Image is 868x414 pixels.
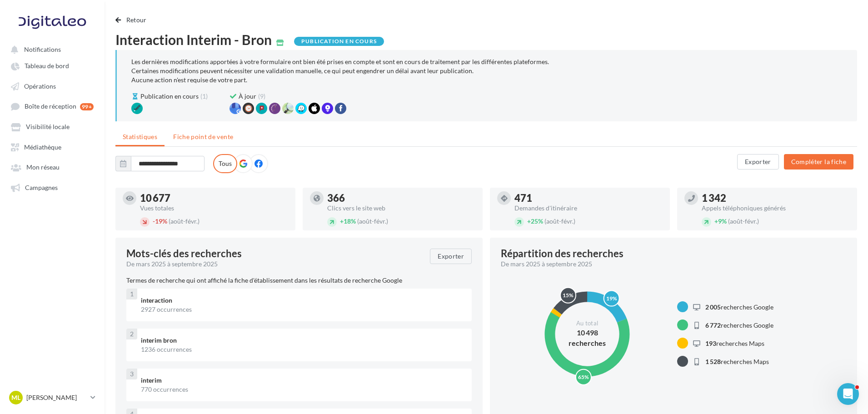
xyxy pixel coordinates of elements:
[141,345,464,354] div: 1236 occurrences
[173,133,233,140] span: Fiche point de vente
[126,329,137,339] div: 2
[25,184,58,191] span: Campagnes
[705,321,773,329] span: recherches Google
[141,385,464,394] div: 770 occurrences
[25,62,69,70] span: Tableau de bord
[26,393,87,402] p: [PERSON_NAME]
[24,143,61,151] span: Médiathèque
[126,276,472,285] p: Termes de recherche qui ont affiché la fiche d'établissement dans les résultats de recherche Google
[327,193,475,203] div: 366
[26,164,60,171] span: Mon réseau
[728,217,759,225] span: (août-févr.)
[527,217,543,225] span: 25%
[141,376,464,385] div: interim
[737,154,779,170] button: Exporter
[80,103,94,110] div: 99+
[5,98,99,115] a: Boîte de réception 99+
[544,217,575,225] span: (août-févr.)
[213,154,237,173] label: Tous
[705,358,769,365] span: recherches Maps
[430,249,472,264] button: Exporter
[705,303,721,311] span: 2 005
[126,259,423,269] div: De mars 2025 à septembre 2025
[501,249,624,259] div: Répartition des recherches
[140,92,199,101] span: Publication en cours
[714,217,718,225] span: +
[140,193,288,203] div: 10 677
[115,15,150,25] button: Retour
[327,205,475,211] div: Clics vers le site web
[200,92,208,101] span: (1)
[141,305,464,314] div: 2927 occurrences
[501,259,839,269] div: De mars 2025 à septembre 2025
[5,159,99,175] a: Mon réseau
[126,369,137,379] div: 3
[7,389,97,406] a: ML [PERSON_NAME]
[340,217,344,225] span: +
[705,358,721,365] span: 1 528
[705,339,716,347] span: 193
[5,78,99,94] a: Opérations
[126,289,137,299] div: 1
[239,92,256,101] span: À jour
[527,217,531,225] span: +
[24,82,56,90] span: Opérations
[514,205,663,211] div: Demandes d'itinéraire
[26,123,70,131] span: Visibilité locale
[780,157,857,165] a: Compléter la fiche
[24,45,61,53] span: Notifications
[11,393,20,402] span: ML
[126,249,242,259] span: Mots-clés des recherches
[5,139,99,155] a: Médiathèque
[340,217,356,225] span: 18%
[169,217,200,225] span: (août-févr.)
[705,303,773,311] span: recherches Google
[141,296,464,305] div: interaction
[5,57,99,74] a: Tableau de bord
[705,321,721,329] span: 6 772
[837,383,859,405] iframe: Intercom live chat
[702,205,850,211] div: Appels téléphoniques générés
[514,193,663,203] div: 471
[131,57,843,85] div: Les dernières modifications apportées à votre formulaire ont bien été prises en compte et sont en...
[705,339,764,347] span: recherches Maps
[5,179,99,195] a: Campagnes
[702,193,850,203] div: 1 342
[115,33,272,46] span: Interaction Interim - Bron
[126,16,147,24] span: Retour
[153,217,155,225] span: -
[258,92,265,101] span: (9)
[357,217,388,225] span: (août-févr.)
[153,217,167,225] span: 19%
[140,205,288,211] div: Vues totales
[5,118,99,135] a: Visibilité locale
[784,154,853,170] button: Compléter la fiche
[294,37,384,46] div: Publication en cours
[25,103,76,110] span: Boîte de réception
[714,217,727,225] span: 9%
[141,336,464,345] div: interim bron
